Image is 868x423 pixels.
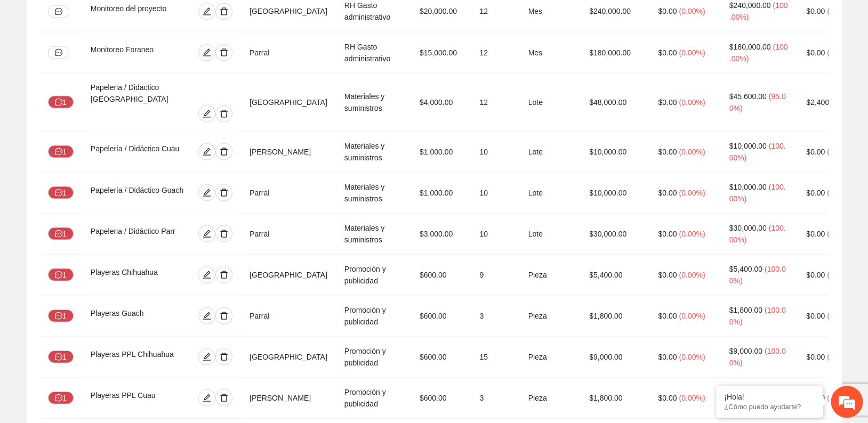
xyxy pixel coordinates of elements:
span: delete [216,109,232,118]
span: $0.00 [658,393,677,402]
span: $0.00 [806,270,825,279]
span: $0.00 [658,147,677,156]
div: Playeras PPL Cuau [91,389,177,406]
span: $0.00 [658,97,677,106]
button: edit [198,266,215,283]
button: message1 [48,145,74,158]
span: $45,600.00 [729,92,766,100]
td: $180,000.00 [581,32,649,73]
td: [GEOGRAPHIC_DATA] [241,254,336,295]
span: ( 0.00% ) [679,311,705,320]
td: $30,000.00 [581,213,649,254]
td: $9,000.00 [581,336,649,377]
span: $9,000.00 [729,346,762,355]
span: message [55,98,62,107]
td: 3 [471,295,519,336]
div: Playeras PPL Chihuahua [91,348,186,365]
td: Parral [241,172,336,213]
span: message [55,353,62,361]
button: delete [215,225,232,242]
td: Mes [519,32,581,73]
div: Papelería / Didáctico Cuau [91,143,189,160]
span: edit [199,109,215,118]
span: $30,000.00 [729,223,766,232]
span: ( 0.00% ) [827,48,853,56]
span: $10,000.00 [729,182,766,191]
span: edit [199,311,215,320]
button: edit [198,143,215,160]
button: edit [198,44,215,61]
span: edit [199,229,215,238]
span: ( 0.00% ) [827,7,853,15]
td: Promoción y publicidad [336,254,411,295]
span: $0.00 [658,352,677,361]
span: message [55,48,62,56]
span: $5,400.00 [729,264,762,273]
td: Parral [241,32,336,73]
div: Monitoreo del proyecto [91,3,182,20]
span: $0.00 [658,311,677,320]
button: message1 [48,186,74,199]
span: $0.00 [806,311,825,320]
td: Lote [519,172,581,213]
td: $10,000.00 [581,172,649,213]
td: Pieza [519,377,581,418]
span: message [55,394,62,402]
td: 3 [471,377,519,418]
span: $0.00 [806,7,825,15]
td: $600.00 [411,377,471,418]
span: $0.00 [658,270,677,279]
span: ( 0.00% ) [827,393,853,402]
span: delete [216,48,232,56]
span: $1,800.00 [729,305,762,314]
span: ( 0.00% ) [827,311,853,320]
span: $0.00 [806,147,825,156]
span: ( 0.00% ) [679,393,705,402]
span: delete [216,229,232,238]
span: delete [216,188,232,197]
span: message [55,148,62,156]
span: message [55,312,62,320]
div: Papelería / Didáctico Guach [91,184,191,201]
span: delete [216,393,232,402]
p: ¿Cómo puedo ayudarte? [724,403,815,411]
span: $240,000.00 [729,1,770,10]
span: message [55,271,62,279]
span: delete [216,311,232,320]
td: Promoción y publicidad [336,377,411,418]
div: Monitoreo Foraneo [91,44,176,61]
span: ( 0.00% ) [827,147,853,156]
span: delete [216,7,232,15]
span: delete [216,270,232,279]
span: ( 0.00% ) [827,352,853,361]
span: $10,000.00 [729,141,766,150]
td: 12 [471,32,519,73]
span: ( 0.00% ) [679,229,705,238]
span: $0.00 [806,48,825,56]
td: Promoción y publicidad [336,336,411,377]
button: message1 [48,95,74,108]
span: ( 0.00% ) [679,352,705,361]
button: message1 [48,391,74,404]
span: edit [199,393,215,402]
td: $10,000.00 [581,131,649,172]
button: delete [215,44,232,61]
td: Parral [241,213,336,254]
button: edit [198,225,215,242]
span: ( 0.00% ) [679,7,705,15]
div: ¡Hola! [724,393,815,401]
button: delete [215,307,232,324]
span: ( 0.00% ) [679,48,705,56]
td: $1,000.00 [411,131,471,172]
td: $15,000.00 [411,32,471,73]
span: $2,400.00 [806,97,839,106]
td: 12 [471,73,519,131]
button: delete [215,143,232,160]
td: $600.00 [411,295,471,336]
span: message [55,7,62,15]
span: $0.00 [658,7,677,15]
td: [GEOGRAPHIC_DATA] [241,336,336,377]
td: $600.00 [411,336,471,377]
div: Playeras Chihuahua [91,266,178,283]
span: ( 0.00% ) [827,229,853,238]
